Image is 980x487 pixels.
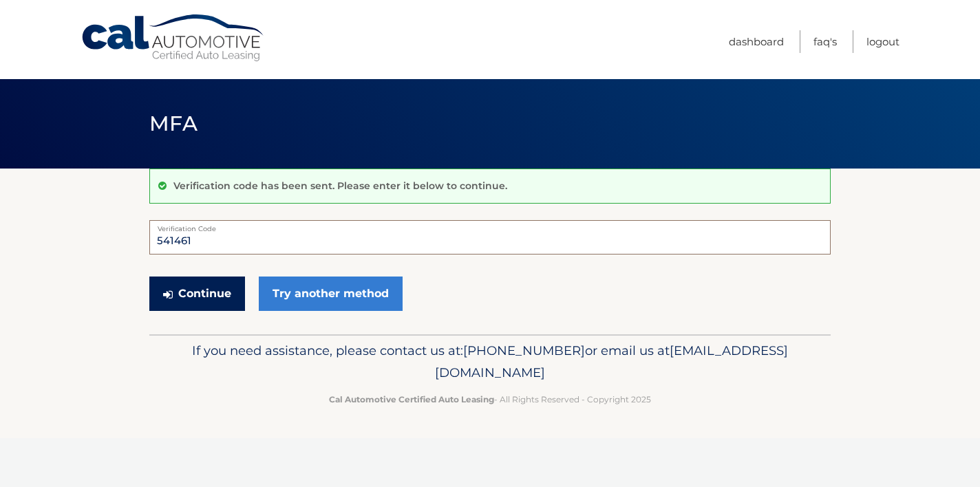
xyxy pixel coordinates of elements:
[158,340,822,384] p: If you need assistance, please contact us at: or email us at
[149,111,198,136] span: MFA
[435,343,788,380] span: [EMAIL_ADDRESS][DOMAIN_NAME]
[149,277,245,311] button: Continue
[463,343,585,358] span: [PHONE_NUMBER]
[329,394,494,404] strong: Cal Automotive Certified Auto Leasing
[813,30,837,53] a: FAQ's
[158,392,822,407] p: - All Rights Reserved - Copyright 2025
[173,180,507,192] p: Verification code has been sent. Please enter it below to continue.
[81,14,266,63] a: Cal Automotive
[866,30,899,53] a: Logout
[259,277,403,311] a: Try another method
[149,220,831,255] input: Verification Code
[729,30,784,53] a: Dashboard
[149,220,831,231] label: Verification Code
